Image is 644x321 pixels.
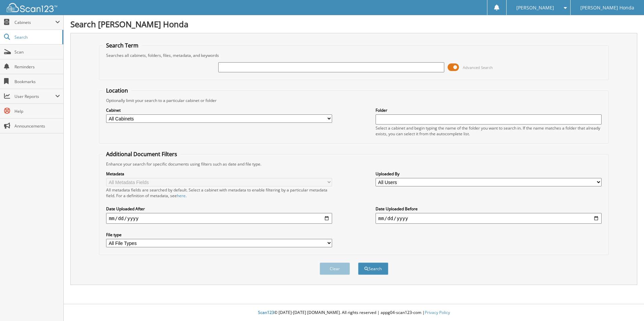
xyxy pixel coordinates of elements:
[14,108,60,114] span: Help
[70,19,637,30] h1: Search [PERSON_NAME] Honda
[14,79,60,84] span: Bookmarks
[463,65,493,70] span: Advanced Search
[103,161,605,167] div: Enhance your search for specific documents using filters such as date and file type.
[14,20,55,25] span: Cabinets
[106,206,332,212] label: Date Uploaded After
[103,42,142,49] legend: Search Term
[376,125,602,137] div: Select a cabinet and begin typing the name of the folder you want to search in. If the name match...
[14,49,60,55] span: Scan
[376,107,602,113] label: Folder
[320,262,350,275] button: Clear
[14,64,60,70] span: Reminders
[358,262,388,275] button: Search
[103,87,131,94] legend: Location
[106,171,332,177] label: Metadata
[14,123,60,129] span: Announcements
[103,98,605,103] div: Optionally limit your search to a particular cabinet or folder
[177,193,186,199] a: here
[106,213,332,224] input: start
[258,310,274,315] span: Scan123
[106,107,332,113] label: Cabinet
[14,34,59,40] span: Search
[516,6,554,10] span: [PERSON_NAME]
[106,232,332,238] label: File type
[103,52,605,58] div: Searches all cabinets, folders, files, metadata, and keywords
[64,305,644,321] div: © [DATE]-[DATE] [DOMAIN_NAME]. All rights reserved | appg04-scan123-com |
[376,213,602,224] input: end
[14,94,55,99] span: User Reports
[580,6,634,10] span: [PERSON_NAME] Honda
[103,150,181,158] legend: Additional Document Filters
[425,310,450,315] a: Privacy Policy
[376,171,602,177] label: Uploaded By
[106,187,332,199] div: All metadata fields are searched by default. Select a cabinet with metadata to enable filtering b...
[376,206,602,212] label: Date Uploaded Before
[7,3,57,12] img: scan123-logo-white.svg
